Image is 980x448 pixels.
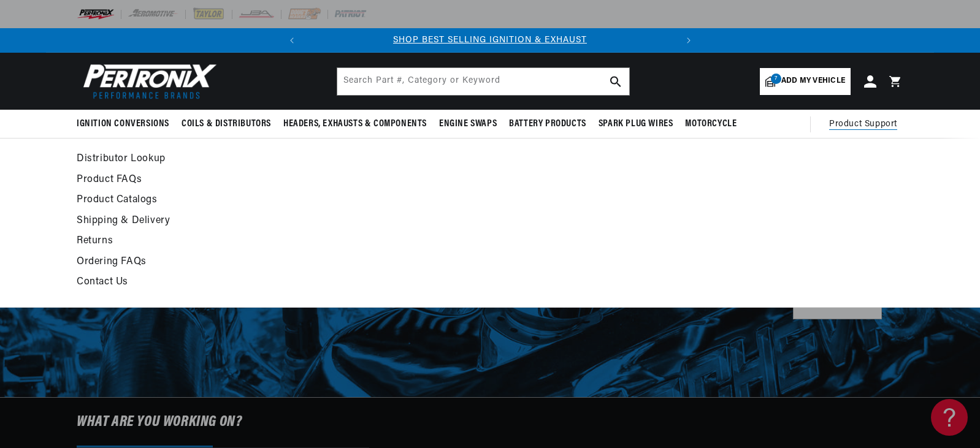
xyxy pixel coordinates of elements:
summary: Battery Products [503,110,592,139]
a: Returns [77,233,679,250]
button: Translation missing: en.sections.announcements.previous_announcement [280,28,304,53]
summary: Headers, Exhausts & Components [277,110,433,139]
slideshow-component: Translation missing: en.sections.announcements.announcement_bar [46,28,934,53]
summary: Engine Swaps [433,110,503,139]
a: Product Catalogs [77,192,679,209]
span: Motorcycle [685,118,737,131]
div: Announcement [304,34,676,47]
summary: Ignition Conversions [77,110,175,139]
summary: Motorcycle [679,110,743,139]
button: search button [602,68,629,95]
span: Engine Swaps [439,118,497,131]
input: Search Part #, Category or Keyword [337,68,629,95]
span: Product Support [829,118,897,131]
a: 7Add my vehicle [760,68,851,95]
summary: Spark Plug Wires [592,110,679,139]
a: SHOP BEST SELLING IGNITION & EXHAUST [393,36,587,45]
span: Coils & Distributors [182,118,271,131]
a: Shipping & Delivery [77,213,679,230]
summary: Product Support [829,110,903,139]
a: Contact Us [77,274,679,291]
h6: What are you working on? [46,398,934,447]
span: Ignition Conversions [77,118,169,131]
span: Add my vehicle [781,75,845,87]
button: Translation missing: en.sections.announcements.next_announcement [676,28,701,53]
span: Spark Plug Wires [599,118,673,131]
img: Pertronix [77,60,218,102]
a: Product FAQs [77,172,679,189]
a: Distributor Lookup [77,151,679,168]
span: Headers, Exhausts & Components [283,118,427,131]
span: Battery Products [509,118,586,131]
a: Ordering FAQs [77,254,679,271]
summary: Coils & Distributors [175,110,277,139]
span: 7 [771,74,781,84]
div: 1 of 2 [304,34,676,47]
